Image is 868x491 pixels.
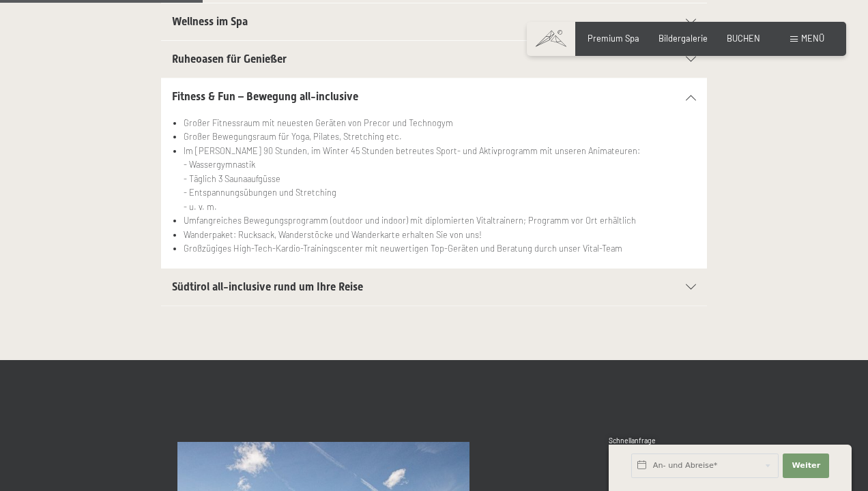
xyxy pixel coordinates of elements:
[172,280,363,293] span: Südtirol all-inclusive rund um Ihre Reise
[172,90,358,103] span: Fitness & Fun – Bewegung all-inclusive
[184,228,696,241] li: Wanderpaket: Rucksack, Wanderstöcke und Wanderkarte erhalten Sie von uns!
[172,53,287,65] span: Ruheoasen für Genießer
[801,33,824,44] span: Menü
[184,213,696,227] li: Umfangreiches Bewegungsprogramm (outdoor und indoor) mit diplomierten Vitaltrainern; Programm vor...
[783,453,829,478] button: Weiter
[172,15,248,28] span: Wellness im Spa
[792,460,820,471] span: Weiter
[184,144,696,213] li: Im [PERSON_NAME] 90 Stunden, im Winter 45 Stunden betreutes Sport- und Aktivprogramm mit unseren ...
[184,116,696,130] li: Großer Fitnessraum mit neuesten Geräten von Precor und Technogym
[659,33,708,44] a: Bildergalerie
[184,241,696,255] li: Großzügiges High-Tech-Kardio-Trainingscenter mit neuwertigen Top-Geräten und Beratung durch unser...
[184,130,696,143] li: Großer Bewegungsraum für Yoga, Pilates, Stretching etc.
[727,33,760,44] a: BUCHEN
[588,33,639,44] a: Premium Spa
[609,436,656,445] span: Schnellanfrage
